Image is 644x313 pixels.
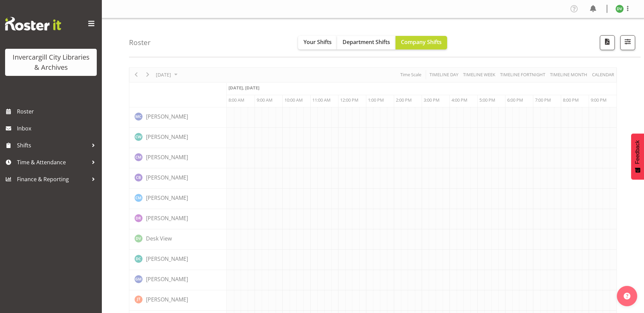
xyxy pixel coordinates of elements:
[337,36,395,49] button: Department Shifts
[303,38,332,46] span: Your Shifts
[620,35,635,50] button: Filter Shifts
[12,52,90,72] div: Invercargill City Libraries & Archives
[624,293,630,299] img: help-xxl-2.png
[5,17,61,30] img: Rosterit website logo
[17,157,88,167] span: Time & Attendance
[343,38,390,46] span: Department Shifts
[129,39,151,46] h4: Roster
[17,106,98,117] span: Roster
[395,36,447,49] button: Company Shifts
[634,140,641,164] span: Feedback
[401,38,442,46] span: Company Shifts
[600,35,615,50] button: Download a PDF of the roster for the current day
[17,174,88,184] span: Finance & Reporting
[17,140,88,150] span: Shifts
[631,133,644,180] button: Feedback - Show survey
[298,36,337,49] button: Your Shifts
[17,123,98,133] span: Inbox
[615,5,624,13] img: desk-view11665.jpg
